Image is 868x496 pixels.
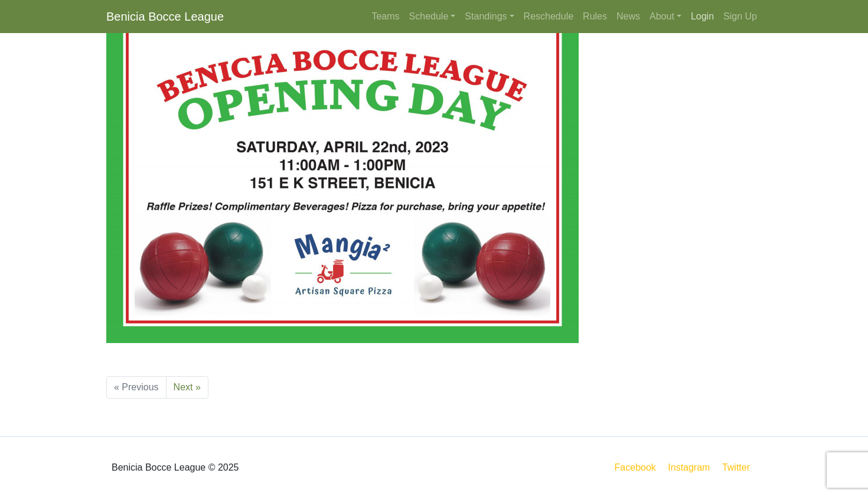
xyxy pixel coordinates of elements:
[519,5,579,28] a: Reschedule
[460,5,518,28] a: Standings
[404,5,461,28] a: Schedule
[367,5,404,28] a: Teams
[612,5,645,28] a: News
[686,5,719,28] a: Login
[578,5,612,28] a: Rules
[665,460,712,475] a: Instagram
[719,5,762,28] a: Sign Up
[97,446,434,489] div: Benicia Bocce League © 2025
[106,6,579,343] img: gtkSFwMIUCsp9Ab3Y0OSfeRcIQxFw0TdzL764EGv.jpg
[166,376,208,399] a: Next »
[720,460,759,475] a: Twitter
[612,460,658,475] a: Facebook
[645,5,686,28] a: About
[106,5,224,28] a: Benicia Bocce League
